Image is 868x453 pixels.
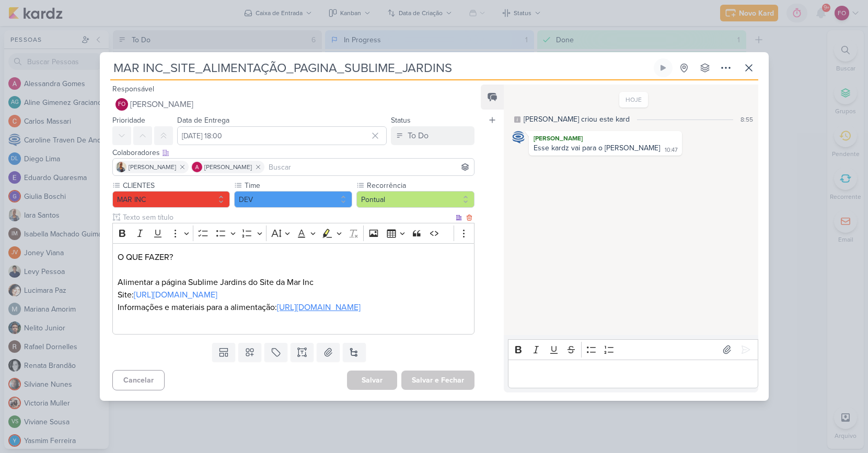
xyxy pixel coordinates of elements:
[129,162,176,172] span: [PERSON_NAME]
[112,223,475,243] div: Editor toolbar
[130,98,193,111] span: [PERSON_NAME]
[112,370,165,390] button: Cancelar
[508,339,758,360] div: Editor toolbar
[204,162,252,172] span: [PERSON_NAME]
[524,114,630,125] div: [PERSON_NAME] criou este kard
[512,131,525,144] img: Caroline Traven De Andrade
[665,146,678,154] div: 10:47
[134,290,217,300] a: [URL][DOMAIN_NAME]
[391,126,474,145] button: To Do
[277,302,361,313] a: [URL][DOMAIN_NAME]
[234,191,352,208] button: DEV
[267,161,472,173] input: Buscar
[366,180,474,191] label: Recorrência
[531,133,680,144] div: [PERSON_NAME]
[122,180,230,191] label: CLIENTES
[115,98,128,111] div: Fabio Oliveira
[177,116,229,125] label: Data de Entrega
[192,162,202,172] img: Alessandra Gomes
[112,116,145,125] label: Prioridade
[118,102,125,108] p: FO
[112,191,230,208] button: MAR INC
[121,212,454,223] input: Texto sem título
[534,144,660,152] div: Esse kardz vai para o [PERSON_NAME]
[391,116,411,125] label: Status
[112,147,475,158] div: Colaboradores
[408,129,429,142] div: To Do
[740,115,753,124] div: 8:55
[508,360,758,388] div: Editor editing area: main
[177,126,387,145] input: Select a date
[659,64,667,72] div: Ligar relógio
[118,251,469,326] p: O QUE FAZER? Alimentar a página Sublime Jardins do Site da Mar Inc Site: Informações e materiais ...
[356,191,474,208] button: Pontual
[244,180,352,191] label: Time
[110,58,652,77] input: Kard Sem Título
[112,85,154,93] label: Responsável
[116,162,126,172] img: Iara Santos
[112,95,475,114] button: FO [PERSON_NAME]
[112,243,475,335] div: Editor editing area: main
